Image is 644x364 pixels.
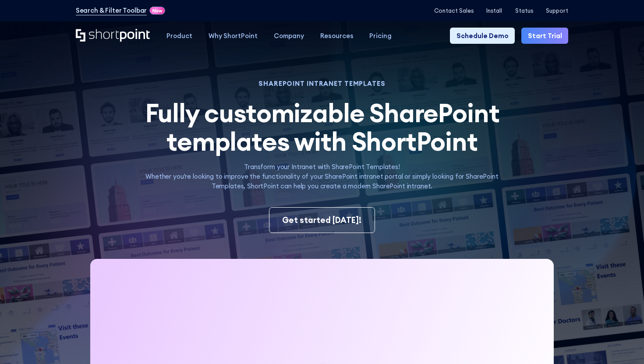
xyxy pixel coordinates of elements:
[600,322,644,364] iframe: Chat Widget
[361,28,400,44] a: Pricing
[274,31,304,41] div: Company
[546,7,568,14] a: Support
[159,28,201,44] a: Product
[76,29,151,43] a: Home
[265,28,312,44] a: Company
[434,7,474,14] a: Contact Sales
[201,28,266,44] a: Why ShortPoint
[320,31,354,41] div: Resources
[282,214,361,226] div: Get started [DATE]!
[134,81,510,86] h1: SHAREPOINT INTRANET TEMPLATES
[369,31,392,41] div: Pricing
[76,6,147,15] a: Search & Filter Toolbar
[209,31,258,41] div: Why ShortPoint
[145,96,499,158] span: Fully customizable SharePoint templates with ShortPoint
[269,207,375,233] a: Get started [DATE]!
[312,28,361,44] a: Resources
[521,28,568,44] a: Start Trial
[134,162,510,191] p: Transform your Intranet with SharePoint Templates! Whether you're looking to improve the function...
[450,28,515,44] a: Schedule Demo
[515,7,533,14] a: Status
[486,7,502,14] a: Install
[166,31,192,41] div: Product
